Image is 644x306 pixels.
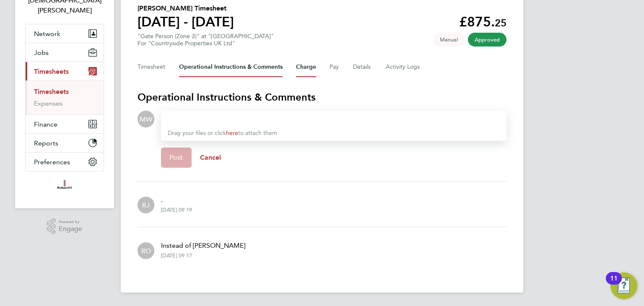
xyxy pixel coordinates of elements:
span: Preferences [34,158,70,166]
div: [DATE] 09:17 [161,252,192,259]
button: Pay [330,57,340,77]
p: Instead of [PERSON_NAME] [161,241,245,251]
h2: [PERSON_NAME] Timesheet [138,3,234,13]
div: "Gate Person (Zone 3)" at "[GEOGRAPHIC_DATA]" [138,33,274,47]
span: Timesheets [34,67,69,75]
button: Network [26,24,104,43]
span: This timesheet has been approved. [468,33,506,47]
button: Timesheet [138,57,166,77]
a: Powered byEngage [47,218,83,234]
a: Go to home page [25,180,104,193]
div: Ryan O'Donnell [138,242,154,259]
div: Timesheets [26,80,104,114]
button: Activity Logs [386,57,421,77]
span: Engage [59,226,82,233]
button: Details [353,57,372,77]
span: Drag your files or click to attach them [168,130,277,137]
span: MW [140,114,152,124]
div: 11 [610,278,618,289]
div: [DATE] 09:19 [161,207,192,213]
button: Finance [26,115,104,133]
span: Jobs [34,49,49,57]
span: RJ [142,200,150,210]
span: Powered by [59,218,82,226]
span: This timesheet was manually created. [433,33,465,47]
button: Preferences [26,153,104,171]
button: Reports [26,134,104,152]
span: Network [34,30,60,38]
h3: Operational Instructions & Comments [138,91,506,104]
button: Operational Instructions & Comments [179,57,283,77]
button: Jobs [26,43,104,62]
a: here [226,130,238,137]
h1: [DATE] - [DATE] [138,13,234,30]
span: 25 [495,17,506,29]
button: Timesheets [26,62,104,80]
span: Reports [34,139,58,147]
button: Open Resource Center, 11 new notifications [610,272,637,299]
a: Timesheets [34,88,69,96]
img: madigangill-logo-retina.png [55,180,74,193]
button: Charge [296,57,316,77]
div: For "Countryside Properties UK Ltd" [138,40,274,47]
div: Matthew Wise [138,111,154,127]
div: Remi Jelinskas [138,197,154,213]
span: Cancel [200,153,221,161]
span: Finance [34,120,57,128]
span: RO [141,246,151,255]
app-decimal: £875. [459,14,506,30]
button: Cancel [192,148,230,168]
a: Expenses [34,99,62,107]
p: . [161,195,192,205]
